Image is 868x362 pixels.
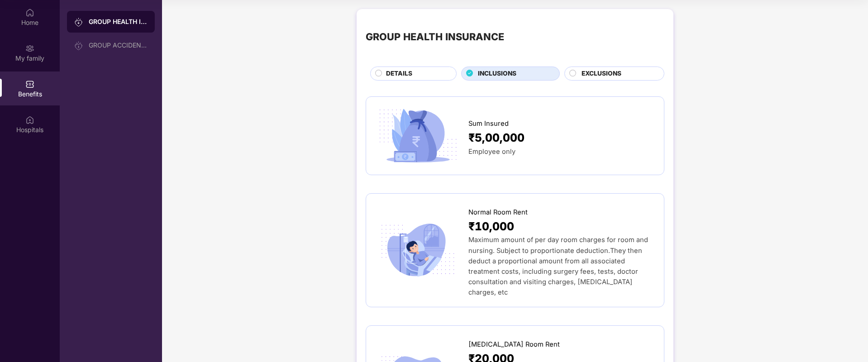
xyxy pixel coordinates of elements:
[468,218,514,235] span: ₹10,000
[582,69,621,79] span: EXCLUSIONS
[375,106,461,166] img: icon
[468,129,525,147] span: ₹5,00,000
[89,42,148,49] div: GROUP ACCIDENTAL INSURANCE
[468,119,509,129] span: Sum Insured
[468,339,560,350] span: [MEDICAL_DATA] Room Rent
[468,236,648,296] span: Maximum amount of per day room charges for room and nursing. Subject to proportionate deduction.T...
[25,115,34,124] img: svg+xml;base64,PHN2ZyBpZD0iSG9zcGl0YWxzIiB4bWxucz0iaHR0cDovL3d3dy53My5vcmcvMjAwMC9zdmciIHdpZHRoPS...
[74,41,83,50] img: svg+xml;base64,PHN2ZyB3aWR0aD0iMjAiIGhlaWdodD0iMjAiIHZpZXdCb3g9IjAgMCAyMCAyMCIgZmlsbD0ibm9uZSIgeG...
[468,207,528,218] span: Normal Room Rent
[375,220,461,280] img: icon
[25,8,34,17] img: svg+xml;base64,PHN2ZyBpZD0iSG9tZSIgeG1sbnM9Imh0dHA6Ly93d3cudzMub3JnLzIwMDAvc3ZnIiB3aWR0aD0iMjAiIG...
[74,18,83,27] img: svg+xml;base64,PHN2ZyB3aWR0aD0iMjAiIGhlaWdodD0iMjAiIHZpZXdCb3g9IjAgMCAyMCAyMCIgZmlsbD0ibm9uZSIgeG...
[478,69,516,79] span: INCLUSIONS
[89,17,148,26] div: GROUP HEALTH INSURANCE
[25,80,34,89] img: svg+xml;base64,PHN2ZyBpZD0iQmVuZWZpdHMiIHhtbG5zPSJodHRwOi8vd3d3LnczLm9yZy8yMDAwL3N2ZyIgd2lkdGg9Ij...
[366,29,504,44] div: GROUP HEALTH INSURANCE
[468,148,515,156] span: Employee only
[25,44,34,53] img: svg+xml;base64,PHN2ZyB3aWR0aD0iMjAiIGhlaWdodD0iMjAiIHZpZXdCb3g9IjAgMCAyMCAyMCIgZmlsbD0ibm9uZSIgeG...
[386,69,412,79] span: DETAILS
